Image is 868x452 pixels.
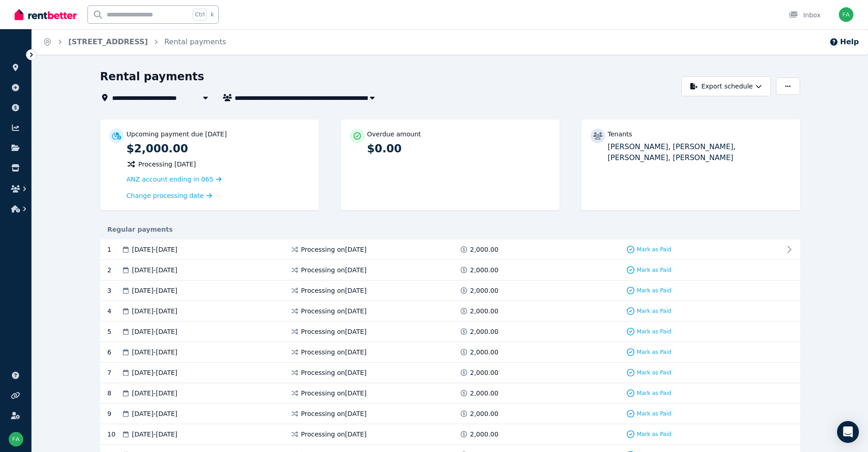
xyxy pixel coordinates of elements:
[789,10,821,20] div: Inbox
[470,409,498,418] span: 2,000.00
[132,307,178,316] span: [DATE] - [DATE]
[637,266,672,274] span: Mark as Paid
[367,141,550,156] p: $0.00
[132,348,178,357] span: [DATE] - [DATE]
[637,369,672,376] span: Mark as Paid
[681,76,771,96] button: Export schedule
[637,390,672,397] span: Mark as Paid
[108,348,121,357] div: 6
[637,328,672,335] span: Mark as Paid
[108,389,121,398] div: 8
[132,409,178,418] span: [DATE] - [DATE]
[32,29,237,55] nav: Breadcrumb
[608,130,632,139] p: Tenants
[367,130,421,139] p: Overdue amount
[470,389,498,398] span: 2,000.00
[301,245,367,254] span: Processing on [DATE]
[829,36,859,47] button: Help
[301,265,367,275] span: Processing on [DATE]
[127,130,227,139] p: Upcoming payment due [DATE]
[127,176,214,183] span: ANZ account ending in 065
[839,7,853,22] img: Faraz Ali
[470,307,498,316] span: 2,000.00
[608,141,791,163] p: [PERSON_NAME], [PERSON_NAME], [PERSON_NAME], [PERSON_NAME]
[108,368,121,377] div: 7
[132,265,178,275] span: [DATE] - [DATE]
[301,430,367,439] span: Processing on [DATE]
[108,286,121,295] div: 3
[301,307,367,316] span: Processing on [DATE]
[637,431,672,438] span: Mark as Paid
[837,421,859,443] div: Open Intercom Messenger
[132,286,178,295] span: [DATE] - [DATE]
[470,286,498,295] span: 2,000.00
[301,348,367,357] span: Processing on [DATE]
[301,409,367,418] span: Processing on [DATE]
[15,8,77,21] img: RentBetter
[127,191,212,200] a: Change processing date
[132,245,178,254] span: [DATE] - [DATE]
[108,245,121,254] div: 1
[108,409,121,418] div: 9
[132,389,178,398] span: [DATE] - [DATE]
[211,11,214,18] span: k
[127,191,204,200] span: Change processing date
[470,245,498,254] span: 2,000.00
[470,348,498,357] span: 2,000.00
[637,246,672,253] span: Mark as Paid
[132,430,178,439] span: [DATE] - [DATE]
[470,430,498,439] span: 2,000.00
[470,327,498,336] span: 2,000.00
[637,410,672,417] span: Mark as Paid
[9,432,23,447] img: Faraz Ali
[301,368,367,377] span: Processing on [DATE]
[193,9,207,21] span: Ctrl
[470,265,498,275] span: 2,000.00
[68,37,148,46] a: [STREET_ADDRESS]
[100,69,205,84] h1: Rental payments
[139,160,196,169] span: Processing [DATE]
[470,368,498,377] span: 2,000.00
[301,389,367,398] span: Processing on [DATE]
[637,348,672,356] span: Mark as Paid
[100,225,800,234] div: Regular payments
[637,287,672,294] span: Mark as Paid
[127,141,310,156] p: $2,000.00
[301,286,367,295] span: Processing on [DATE]
[132,368,178,377] span: [DATE] - [DATE]
[108,430,121,439] div: 10
[108,327,121,336] div: 5
[301,327,367,336] span: Processing on [DATE]
[132,327,178,336] span: [DATE] - [DATE]
[637,307,672,315] span: Mark as Paid
[108,265,121,275] div: 2
[164,37,226,46] a: Rental payments
[108,307,121,316] div: 4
